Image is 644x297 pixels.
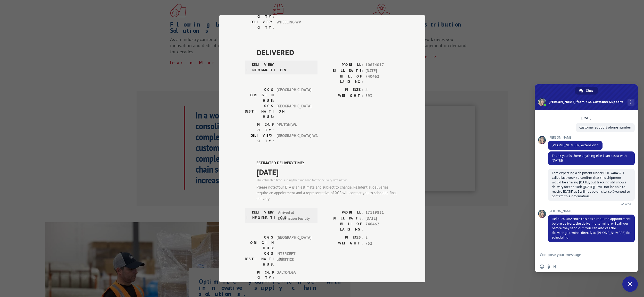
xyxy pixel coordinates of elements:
span: [DATE] [256,166,399,177]
span: 4 [365,87,399,93]
div: Chat [575,87,598,95]
span: WHEELING , WV [277,19,311,30]
div: Your ETA is an estimate and subject to change. Residential deliveries require an appointment and ... [256,184,399,202]
span: DELIVERED [256,47,399,58]
span: 593 [365,93,399,99]
span: [GEOGRAPHIC_DATA] [277,235,311,251]
label: PIECES: [322,235,363,241]
label: BILL DATE: [322,215,363,221]
label: PROBILL: [322,210,363,216]
span: DALTON , GA [277,270,311,281]
label: XGS DESTINATION HUB: [245,103,274,120]
label: BILL DATE: [322,68,363,74]
span: [DATE] [365,215,399,221]
div: More channels [628,99,634,106]
label: XGS DESTINATION HUB: [245,251,274,267]
strong: Please note: [256,184,277,189]
label: DELIVERY CITY: [245,133,274,144]
label: DELIVERY INFORMATION: [246,210,275,221]
span: Read [624,202,631,206]
label: BILL OF LADING: [322,221,363,232]
label: WEIGHT: [322,240,363,246]
span: [GEOGRAPHIC_DATA] , NY [277,281,311,291]
span: 2 [365,235,399,241]
span: 740462 [365,221,399,232]
label: PIECES: [322,87,363,93]
span: 17119831 [365,210,399,216]
span: Audio message [553,265,557,269]
span: Insert an emoji [540,265,544,269]
label: DELIVERY INFORMATION: [246,62,275,73]
label: XGS ORIGIN HUB: [245,87,274,103]
label: XGS ORIGIN HUB: [245,235,274,251]
span: customer support phone number [579,125,631,130]
span: [PERSON_NAME] [548,209,635,213]
div: The estimated time is using the time zone for the delivery destination. [256,177,399,182]
span: Hello! 740462 since this has a required appointment before delivery, the delivering terminal will... [552,217,631,240]
label: DELIVERY CITY: [245,19,274,30]
span: RENTON , WA [277,122,311,133]
span: Thank you! Is there anything else I can assist with [DATE]? [552,154,627,163]
label: PICKUP CITY: [245,122,274,133]
span: Chat [586,87,593,95]
textarea: Compose your message... [540,252,621,257]
label: WEIGHT: [322,93,363,99]
span: 10674017 [365,62,399,68]
label: BILL OF LADING: [322,74,363,84]
label: DELIVERY CITY: [245,281,274,291]
span: INTERCEPT LOGISTICS [277,251,311,267]
span: [GEOGRAPHIC_DATA] [277,103,311,120]
span: Send a file [547,265,551,269]
span: 740462 [365,74,399,84]
div: [DATE] [581,116,591,120]
span: 752 [365,240,399,246]
label: ESTIMATED DELIVERY TIME: [256,160,399,166]
span: [PHONE_NUMBER] extension 1 [552,143,599,147]
span: Arrived at Destination Facility [278,210,313,221]
span: [GEOGRAPHIC_DATA] , WA [277,133,311,144]
span: [PERSON_NAME] [548,136,603,139]
span: [DATE] [365,68,399,74]
div: Close chat [622,276,638,292]
span: I am expecting a shipment under BOL 740462. I called last week to confirm that this shipment woul... [552,171,630,198]
span: [GEOGRAPHIC_DATA] [277,87,311,103]
label: PICKUP CITY: [245,270,274,281]
label: PROBILL: [322,62,363,68]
